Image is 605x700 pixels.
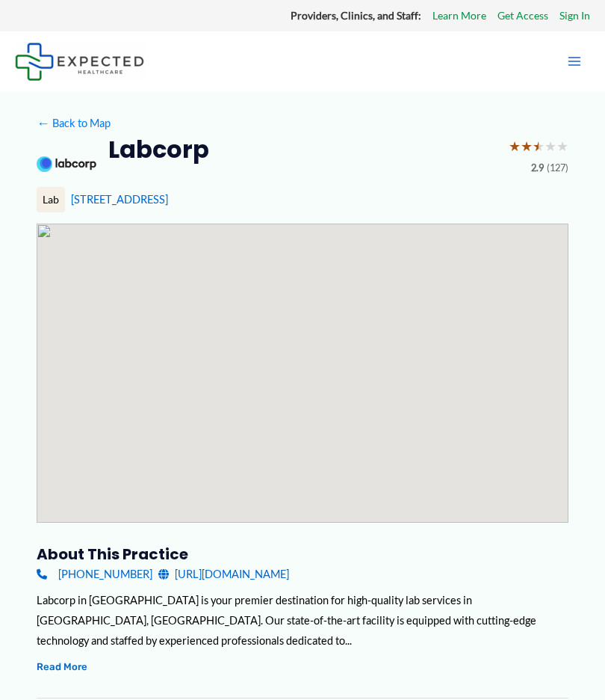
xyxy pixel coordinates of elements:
a: Sign In [559,6,590,25]
strong: Providers, Clinics, and Staff: [291,9,421,22]
span: ★ [544,134,556,159]
button: Main menu toggle [559,46,590,77]
span: ★ [533,134,544,159]
a: [STREET_ADDRESS] [71,193,168,206]
h3: About this practice [37,544,568,564]
div: Lab [37,187,65,212]
h2: Labcorp [108,134,209,165]
a: [URL][DOMAIN_NAME] [158,564,289,584]
span: ← [37,117,50,130]
a: Get Access [497,6,548,25]
span: ★ [509,134,521,159]
span: ★ [521,134,533,159]
span: 2.9 [531,159,544,177]
a: [PHONE_NUMBER] [37,564,152,584]
a: Learn More [432,6,486,25]
div: Labcorp in [GEOGRAPHIC_DATA] is your premier destination for high-quality lab services in [GEOGRA... [37,590,568,651]
button: Read More [37,658,87,675]
a: ←Back to Map [37,113,111,133]
img: Expected Healthcare Logo - side, dark font, small [15,43,144,81]
span: (127) [547,159,568,177]
span: ★ [556,134,568,159]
